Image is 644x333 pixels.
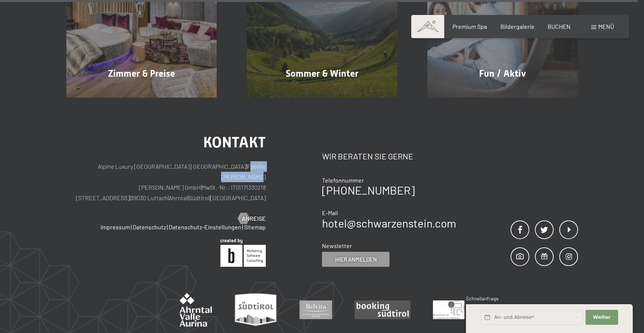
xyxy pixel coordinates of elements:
span: | [167,223,168,230]
span: | [210,194,210,201]
a: Anreise [238,214,266,223]
span: Hier anmelden [335,256,377,263]
a: Datenschutz-Einstellungen [169,223,241,230]
span: Weiter [593,314,611,321]
span: | [130,194,130,201]
span: | [246,163,247,170]
span: Fun / Aktiv [479,68,526,79]
span: Schnellanfrage [466,296,499,302]
span: Kontakt [203,134,266,151]
button: Weiter [586,310,618,325]
span: | [201,184,202,191]
a: Sitemap [244,223,266,230]
span: | [168,194,169,201]
span: | [188,194,189,201]
a: Datenschutz [133,223,166,230]
span: | [131,223,132,230]
span: Zimmer & Preise [108,68,175,79]
a: Bildergalerie [500,23,535,30]
span: | [242,223,243,230]
span: E-Mail [322,209,338,216]
a: Impressum [100,223,130,230]
a: Premium Spa [452,23,487,30]
a: hotel@schwarzenstein.com [322,216,456,230]
span: Newsletter [322,242,352,249]
span: Sommer & Winter [286,68,358,79]
a: BUCHEN [548,23,571,30]
span: Telefonnummer [322,177,364,184]
p: Alpine Luxury [GEOGRAPHIC_DATA] [GEOGRAPHIC_DATA] Familie [PERSON_NAME] [PERSON_NAME] GmbH MwSt.-... [66,161,266,203]
span: Wir beraten Sie gerne [322,151,413,161]
span: Anreise [242,214,266,223]
a: [PHONE_NUMBER] [322,183,415,197]
span: Menü [598,23,614,30]
img: Brandnamic GmbH | Leading Hospitality Solutions [220,239,266,267]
